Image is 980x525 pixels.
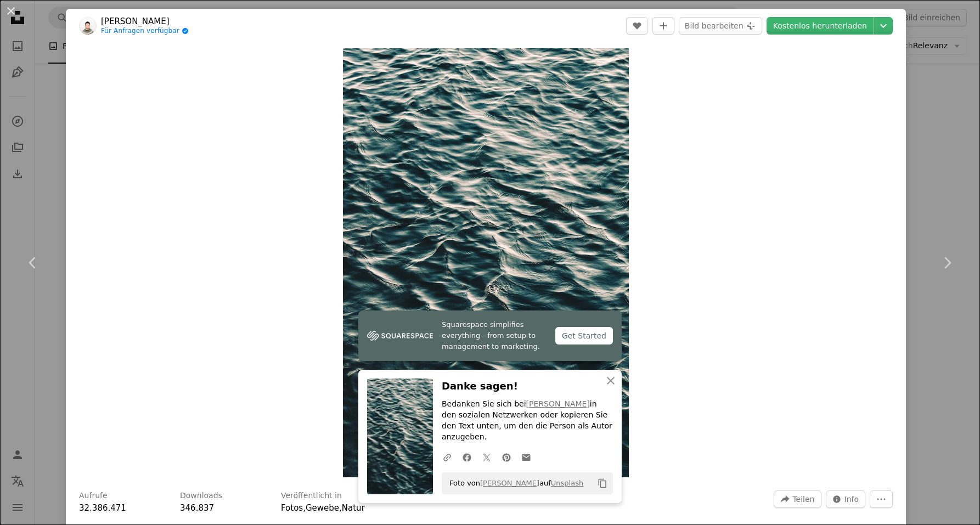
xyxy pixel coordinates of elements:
[551,479,583,487] a: Unsplash
[442,399,613,443] p: Bedanken Sie sich bei in den sozialen Netzwerken oder kopieren Sie den Text unten, um den die Per...
[367,328,433,344] img: file-1747939142011-51e5cc87e3c9
[652,17,674,35] button: Zu Kollektion hinzufügen
[870,490,893,508] button: Weitere Aktionen
[480,479,539,487] a: [PERSON_NAME]
[180,490,222,501] h3: Downloads
[180,503,214,513] span: 346.837
[774,490,821,508] button: Dieses Bild teilen
[497,446,516,468] a: Auf Pinterest teilen
[79,490,108,501] h3: Aufrufe
[767,17,874,35] a: Kostenlos herunterladen
[442,319,547,352] span: Squarespace simplifies everything—from setup to management to marketing.
[626,17,648,35] button: Gefällt mir
[281,490,342,501] h3: Veröffentlicht in
[874,17,893,35] button: Downloadgröße auswählen
[358,311,622,361] a: Squarespace simplifies everything—from setup to management to marketing.Get Started
[526,399,590,408] a: [PERSON_NAME]
[79,503,126,513] span: 32.386.471
[457,446,477,468] a: Auf Facebook teilen
[914,210,980,315] a: Weiter
[339,503,342,513] span: ,
[679,17,762,35] button: Bild bearbeiten
[792,491,814,507] span: Teilen
[303,503,306,513] span: ,
[342,503,365,513] a: Natur
[101,27,189,36] a: Für Anfragen verfügbar
[516,446,536,468] a: Via E-Mail teilen teilen
[343,48,629,477] img: Gewässer
[281,503,303,513] a: Fotos
[442,379,613,394] h3: Danke sagen!
[844,491,859,507] span: Info
[101,16,189,27] a: [PERSON_NAME]
[555,327,613,345] div: Get Started
[343,48,629,477] button: Dieses Bild heranzoomen
[826,490,866,508] button: Statistiken zu diesem Bild
[593,474,612,493] button: In die Zwischenablage kopieren
[477,446,497,468] a: Auf Twitter teilen
[306,503,339,513] a: Gewebe
[79,17,97,35] img: Zum Profil von Akira Hojo
[444,475,583,492] span: Foto von auf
